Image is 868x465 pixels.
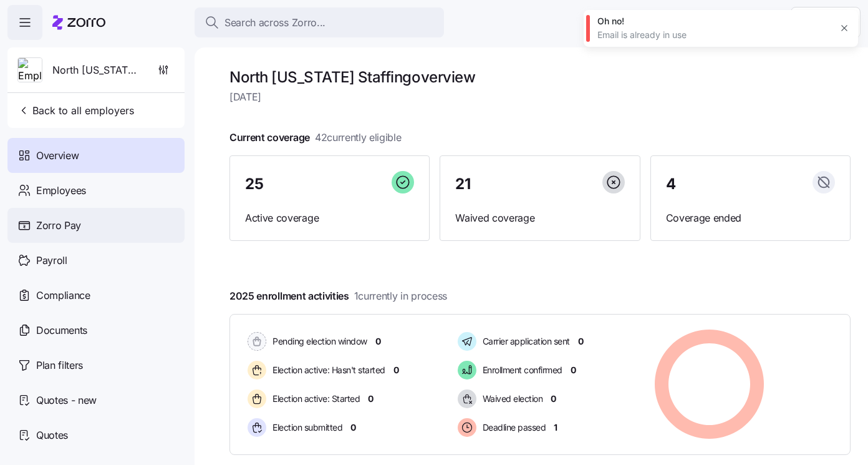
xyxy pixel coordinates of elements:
[229,288,447,304] span: 2025 enrollment activities
[36,358,83,373] span: Plan filters
[18,58,42,83] img: Employer logo
[52,62,142,78] span: North [US_STATE] Staffing
[195,7,444,37] button: Search across Zorro...
[666,177,676,192] span: 4
[229,67,851,87] h1: North [US_STATE] Staffing overview
[597,15,831,27] div: Oh no!
[7,313,185,348] a: Documents
[479,335,570,348] span: Carrier application sent
[224,15,325,31] span: Search across Zorro...
[7,418,185,453] a: Quotes
[551,393,556,405] span: 0
[269,421,342,434] span: Election submitted
[245,210,414,226] span: Active coverage
[7,208,185,243] a: Zorro Pay
[36,253,67,268] span: Payroll
[455,210,624,226] span: Waived coverage
[7,243,185,278] a: Payroll
[36,148,79,164] span: Overview
[7,278,185,313] a: Compliance
[269,364,385,376] span: Election active: Hasn't started
[7,138,185,173] a: Overview
[479,421,546,434] span: Deadline passed
[36,288,90,303] span: Compliance
[578,335,584,348] span: 0
[269,393,360,405] span: Election active: Started
[479,393,543,405] span: Waived election
[597,29,831,41] div: Email is already in use
[36,183,86,198] span: Employees
[354,288,447,304] span: 1 currently in process
[368,393,374,405] span: 0
[455,177,470,192] span: 21
[666,210,835,226] span: Coverage ended
[7,383,185,418] a: Quotes - new
[36,428,68,443] span: Quotes
[245,177,263,192] span: 25
[571,364,576,376] span: 0
[393,364,399,376] span: 0
[229,130,402,145] span: Current coverage
[375,335,381,348] span: 0
[554,421,557,434] span: 1
[36,323,87,338] span: Documents
[7,348,185,383] a: Plan filters
[315,130,402,145] span: 42 currently eligible
[36,218,81,233] span: Zorro Pay
[269,335,367,348] span: Pending election window
[7,173,185,208] a: Employees
[229,89,851,105] span: [DATE]
[12,98,139,123] button: Back to all employers
[36,393,97,408] span: Quotes - new
[350,421,356,434] span: 0
[479,364,562,376] span: Enrollment confirmed
[17,103,134,118] span: Back to all employers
